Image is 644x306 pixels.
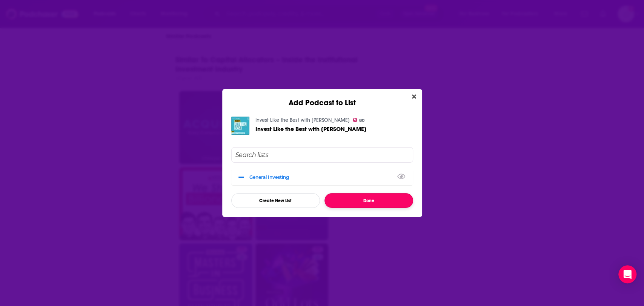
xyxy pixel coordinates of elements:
a: Invest Like the Best with Patrick O'Shaughnessy [255,117,350,123]
div: Open Intercom Messenger [618,265,636,283]
button: Done [324,193,413,208]
button: Create New List [231,193,320,208]
img: Invest Like the Best with Patrick O'Shaughnessy [231,117,249,135]
span: Invest Like the Best with [PERSON_NAME] [255,125,366,132]
span: 80 [359,119,364,122]
a: 80 [353,118,365,122]
div: General Investing [249,174,294,180]
div: Add Podcast To List [231,147,413,208]
div: Add Podcast to List [222,89,422,108]
div: General Investing [231,169,413,185]
button: Close [409,92,419,101]
button: View Link [289,178,294,179]
input: Search lists [231,147,413,163]
a: Invest Like the Best with Patrick O'Shaughnessy [255,126,366,132]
